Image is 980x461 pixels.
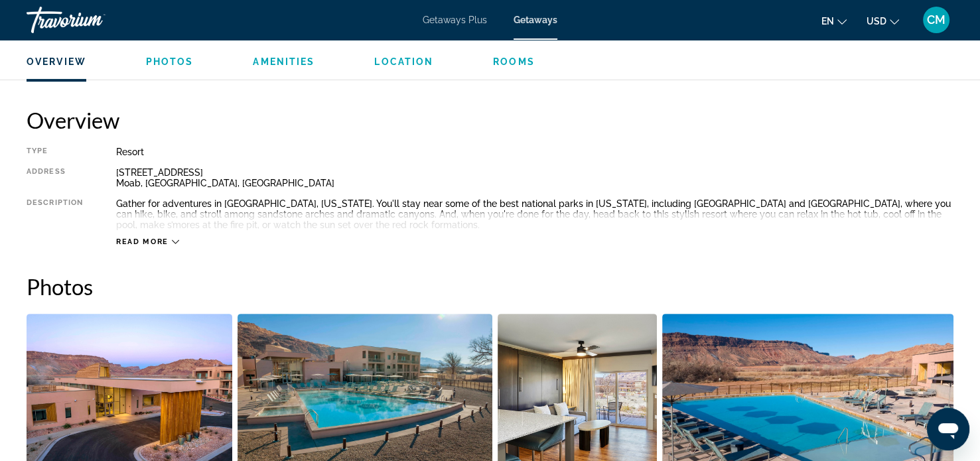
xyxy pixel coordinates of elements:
span: USD [867,16,886,27]
span: CM [927,13,945,27]
button: Read more [116,237,179,247]
span: Rooms [493,56,535,67]
button: Amenities [253,56,315,68]
span: Location [374,56,433,67]
button: Rooms [493,56,535,68]
div: [STREET_ADDRESS] Moab, [GEOGRAPHIC_DATA], [GEOGRAPHIC_DATA] [116,167,953,188]
button: Change language [821,11,847,31]
button: Location [374,56,433,68]
div: Resort [116,147,953,157]
span: en [821,16,834,27]
span: Overview [27,56,86,67]
a: Travorium [27,3,159,37]
span: Photos [146,56,194,67]
button: Photos [146,56,194,68]
span: Read more [116,237,169,246]
button: User Menu [919,6,953,34]
span: Amenities [253,56,315,67]
button: Overview [27,56,86,68]
h2: Photos [27,273,953,300]
div: Address [27,167,83,188]
h2: Overview [27,107,953,133]
div: Type [27,147,83,157]
div: Description [27,198,83,230]
a: Getaways Plus [423,15,487,25]
iframe: Button to launch messaging window [927,408,969,450]
a: Getaways [514,15,557,25]
div: Gather for adventures in [GEOGRAPHIC_DATA], [US_STATE]. You'll stay near some of the best nationa... [116,198,953,230]
button: Change currency [867,11,899,31]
